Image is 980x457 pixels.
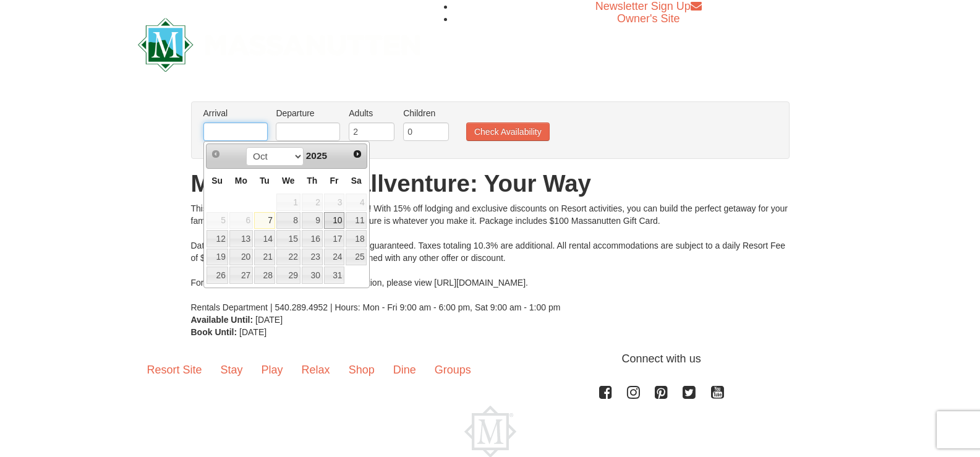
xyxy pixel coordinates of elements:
a: 10 [324,212,345,229]
a: 20 [229,249,253,266]
a: 7 [254,212,275,229]
a: Dine [384,351,425,389]
strong: Book Until: [191,327,237,337]
span: 5 [207,212,228,229]
a: 27 [229,267,253,284]
td: available [323,248,346,267]
label: Departure [276,107,340,119]
a: 25 [346,249,367,266]
td: available [323,211,346,230]
td: available [206,266,229,284]
a: 12 [207,230,228,247]
a: 21 [254,249,275,266]
td: available [254,211,276,230]
td: unAvailable [323,193,346,211]
a: Massanutten Resort [138,28,421,58]
span: Sunday [211,176,223,186]
td: available [206,229,229,248]
a: 16 [302,230,323,247]
span: Friday [330,176,339,186]
strong: Available Until: [191,315,254,325]
td: available [276,248,301,267]
td: available [229,266,254,284]
span: [DATE] [239,327,266,337]
span: 2025 [306,150,327,161]
span: Next [352,149,362,159]
div: This fall, adventure is all yours at Massanutten! With 15% off lodging and exclusive discounts on... [191,202,790,314]
a: Next [349,145,366,163]
a: Play [252,351,292,389]
span: Monday [235,176,247,186]
img: Massanutten Resort Logo [138,18,421,72]
a: 23 [302,249,323,266]
td: available [254,248,276,267]
a: 19 [207,249,228,266]
td: available [276,229,301,248]
a: 31 [324,267,345,284]
td: unAvailable [276,193,301,211]
a: 22 [276,249,300,266]
a: Prev [208,145,225,163]
td: available [229,248,254,267]
span: 3 [324,194,345,211]
td: available [254,266,276,284]
a: Resort Site [138,351,211,389]
td: available [345,211,367,230]
a: 15 [276,230,300,247]
td: available [206,248,229,267]
span: Prev [211,149,221,159]
a: 28 [254,267,275,284]
a: 24 [324,249,345,266]
span: Thursday [307,176,317,186]
button: Check Availability [466,122,550,141]
span: 4 [346,194,367,211]
span: 2 [302,194,323,211]
td: available [276,211,301,230]
td: unAvailable [301,193,323,211]
a: Owner's Site [617,12,680,25]
a: Stay [211,351,252,389]
a: Groups [425,351,480,389]
span: 6 [229,212,253,229]
td: unAvailable [345,193,367,211]
td: available [323,266,346,284]
td: available [301,266,323,284]
a: 14 [254,230,275,247]
span: 1 [276,194,300,211]
span: Saturday [351,176,362,186]
a: 30 [302,267,323,284]
p: Connect with us [138,351,843,367]
td: available [345,229,367,248]
td: available [301,229,323,248]
h1: Massanutten Fallventure: Your Way [191,171,790,196]
td: available [254,229,276,248]
a: 29 [276,267,300,284]
td: available [301,211,323,230]
a: 11 [346,212,367,229]
td: available [301,248,323,267]
a: Relax [292,351,339,389]
label: Arrival [203,107,268,119]
span: [DATE] [255,315,283,325]
a: 18 [346,230,367,247]
span: Wednesday [282,176,295,186]
td: available [323,229,346,248]
td: unAvailable [206,211,229,230]
td: available [276,266,301,284]
a: 26 [207,267,228,284]
td: available [229,229,254,248]
a: 13 [229,230,253,247]
a: 8 [276,212,300,229]
a: Shop [339,351,384,389]
label: Adults [349,107,394,119]
label: Children [403,107,449,119]
a: 17 [324,230,345,247]
span: Tuesday [260,176,270,186]
a: 9 [302,212,323,229]
td: available [345,248,367,267]
td: unAvailable [229,211,254,230]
